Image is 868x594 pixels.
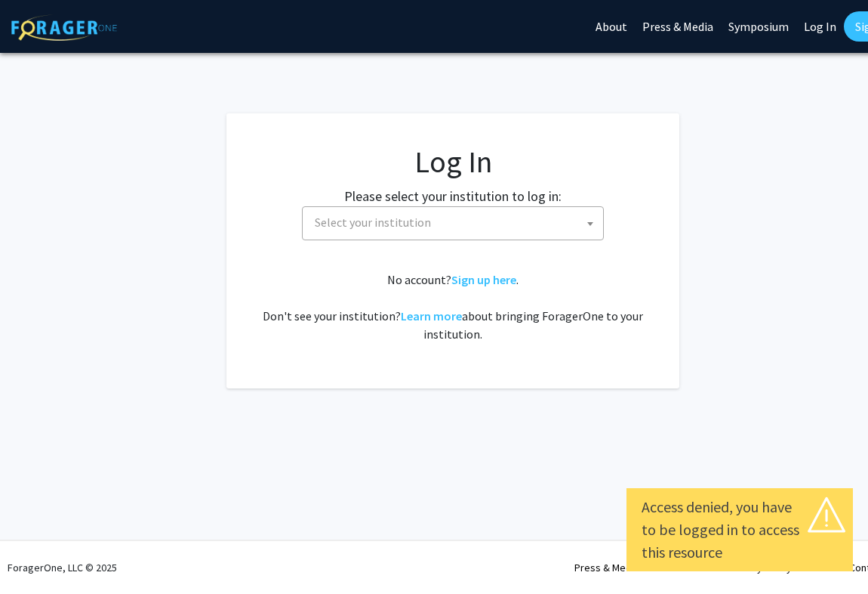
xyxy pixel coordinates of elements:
span: Select your institution [315,215,431,230]
a: Learn more about bringing ForagerOne to your institution [401,308,462,323]
div: No account? . Don't see your institution? about bringing ForagerOne to your institution. [257,271,649,343]
div: ForagerOne, LLC © 2025 [8,541,117,594]
a: Sign up here [451,272,516,287]
a: Press & Media [574,561,639,574]
span: Select your institution [302,206,604,240]
div: Access denied, you have to be logged in to access this resource [642,496,838,564]
span: Select your institution [309,207,603,238]
img: ForagerOne Logo [11,14,117,41]
h1: Log In [257,144,649,180]
label: Please select your institution to log in: [344,186,562,206]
